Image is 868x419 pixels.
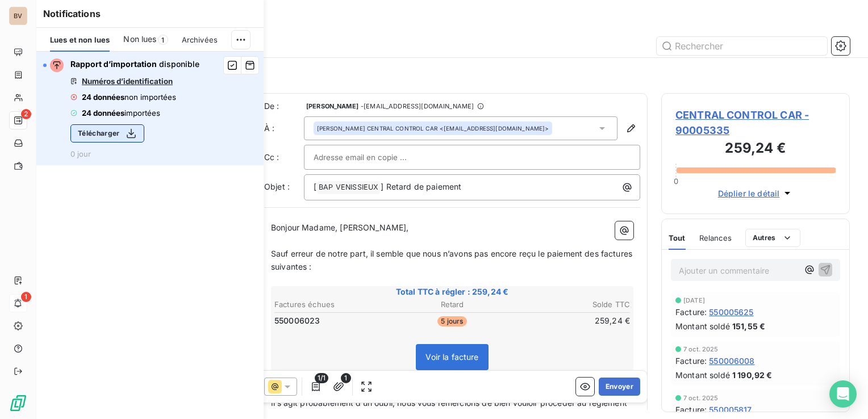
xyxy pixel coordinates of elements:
[657,37,827,55] input: Rechercher
[36,52,264,165] button: Rapport d’importation disponibleNuméros d’identification24 donnéesnon importées24 donnéesimportée...
[317,124,549,132] div: <[EMAIL_ADDRESS][DOMAIN_NAME]>
[675,306,707,318] span: Facture :
[317,181,380,194] span: BAP VENISSIEUX
[718,187,780,199] span: Déplier le détail
[159,59,199,69] span: disponible
[182,35,218,44] span: Archivées
[158,35,168,45] span: 1
[264,182,290,191] span: Objet :
[124,93,176,102] span: non importées
[829,380,857,408] div: Open Intercom Messenger
[21,292,31,302] span: 1
[43,7,257,20] h6: Notifications
[393,299,511,311] th: Retard
[675,404,707,416] span: Facture :
[82,77,173,86] span: Numéros d’identification
[264,100,304,112] span: De :
[82,108,124,118] span: 24 données
[683,395,719,401] span: 7 oct. 2025
[317,124,437,132] span: [PERSON_NAME] CENTRAL CONTROL CAR
[699,233,732,242] span: Relances
[314,182,316,191] span: [
[381,182,461,191] span: ] Retard de paiement
[732,320,765,332] span: 151,55 €
[709,355,754,367] span: 550006008
[9,394,27,412] img: Logo LeanPay
[264,152,304,163] label: Cc :
[599,378,640,396] button: Envoyer
[274,315,320,326] span: 550006023
[683,297,705,304] span: [DATE]
[273,286,632,298] span: Total TTC à régler : 259,24 €
[21,109,31,119] span: 2
[669,233,686,242] span: Tout
[674,177,678,186] span: 0
[709,306,753,318] span: 550005625
[675,355,707,367] span: Facture :
[314,149,436,166] input: Adresse email en copie ...
[675,138,836,161] h3: 259,24 €
[715,187,797,200] button: Déplier le détail
[683,346,719,353] span: 7 oct. 2025
[512,299,631,311] th: Solde TTC
[425,352,478,362] span: Voir la facture
[274,299,392,311] th: Factures échues
[675,320,730,332] span: Montant soldé
[70,59,157,69] span: Rapport d’importation
[9,7,27,25] div: BV
[264,123,304,134] label: À :
[82,93,124,102] span: 24 données
[341,373,351,383] span: 1
[675,369,730,381] span: Montant soldé
[271,249,635,271] span: Sauf erreur de notre part, il semble que nous n’avons pas encore reçu le paiement des factures su...
[123,33,156,45] span: Non lues
[512,315,631,327] td: 259,24 €
[271,223,409,232] span: Bonjour Madame, [PERSON_NAME],
[437,316,466,326] span: 5 jours
[306,103,358,110] span: [PERSON_NAME]
[70,124,144,143] button: Télécharger
[745,229,800,247] button: Autres
[50,35,110,44] span: Lues et non lues
[361,103,474,110] span: - [EMAIL_ADDRESS][DOMAIN_NAME]
[709,404,752,416] span: 550005817
[124,108,160,118] span: importées
[70,149,91,158] span: 0 jour
[315,373,328,383] span: 1/1
[675,107,836,138] span: CENTRAL CONTROL CAR - 90005335
[732,369,773,381] span: 1 190,92 €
